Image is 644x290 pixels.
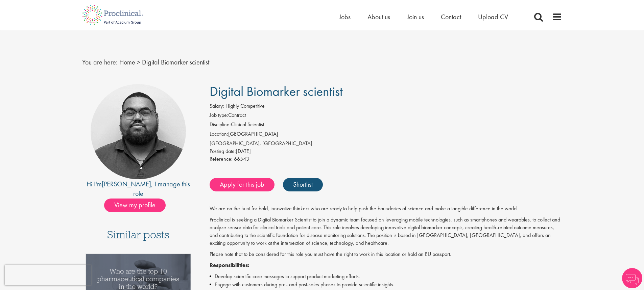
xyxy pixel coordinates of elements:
[210,83,343,100] span: Digital Biomarker scientist
[104,200,172,209] a: View my profile
[622,268,642,288] img: Chatbot
[225,102,265,109] span: Highly Competitive
[210,272,562,281] li: Develop scientific core messages to support product marketing efforts.
[210,148,562,155] div: [DATE]
[210,111,228,119] label: Job type:
[210,148,236,155] span: Posting date:
[210,140,562,148] div: [GEOGRAPHIC_DATA], [GEOGRAPHIC_DATA]
[210,155,233,163] label: Reference:
[142,58,209,67] span: Digital Biomarker scientist
[210,281,562,289] li: Engage with customers during pre- and post-sales phases to provide scientific insights.
[210,130,228,138] label: Location:
[102,180,151,188] a: [PERSON_NAME]
[104,199,166,212] span: View my profile
[210,102,224,110] label: Salary:
[478,12,508,21] a: Upload CV
[210,216,562,247] p: Proclinical is seeking a Digital Biomarker Scientist to join a dynamic team focused on leveraging...
[441,12,461,21] a: Contact
[234,155,249,162] span: 66543
[210,251,562,258] p: Please note that to be considered for this role you must have the right to work in this location ...
[367,12,390,21] a: About us
[107,229,169,245] h3: Similar posts
[137,58,140,67] span: >
[210,121,562,130] li: Clinical Scientist
[82,179,195,199] div: Hi I'm , I manage this role
[210,178,275,191] a: Apply for this job
[407,12,424,21] a: Join us
[339,12,351,21] a: Jobs
[5,265,91,285] iframe: reCAPTCHA
[210,121,231,129] label: Discipline:
[283,178,323,191] a: Shortlist
[119,58,135,67] a: breadcrumb link
[210,111,562,121] li: Contract
[210,205,562,213] p: We are on the hunt for bold, innovative thinkers who are ready to help push the boundaries of sci...
[210,130,562,140] li: [GEOGRAPHIC_DATA]
[210,262,249,269] strong: Responsibilities:
[91,84,186,179] img: imeage of recruiter Ashley Bennett
[82,58,118,67] span: You are here:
